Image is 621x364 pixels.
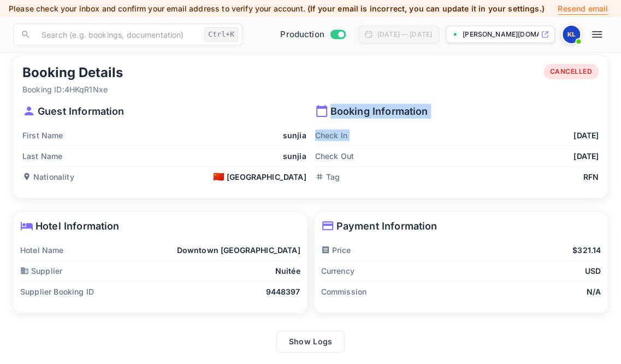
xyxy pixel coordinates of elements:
[276,28,350,41] div: Switch to Sandbox mode
[315,171,340,183] p: Tag
[22,84,123,95] p: Booking ID: 4HKqR1Nxe
[587,286,601,297] p: N/A
[276,331,345,353] button: Show Logs
[321,265,354,277] p: Currency
[283,130,306,141] p: sunjia
[22,150,62,162] p: Last Name
[572,244,601,256] p: $321.14
[213,172,224,181] span: 🇨🇳
[275,265,300,277] p: Nuitée
[22,104,306,119] p: Guest Information
[204,27,238,42] div: Ctrl+K
[573,150,599,162] p: [DATE]
[463,30,539,39] p: [PERSON_NAME][DOMAIN_NAME]
[315,104,599,119] p: Booking Information
[213,171,306,183] div: [GEOGRAPHIC_DATA]
[22,64,123,81] h5: Booking Details
[377,30,432,39] div: [DATE] — [DATE]
[280,28,324,41] span: Production
[35,24,200,45] input: Search (e.g. bookings, documentation)
[22,171,74,183] p: Nationality
[20,286,94,297] p: Supplier Booking ID
[22,130,63,141] p: First Name
[583,171,599,183] p: RFN
[265,286,300,297] p: 9448397
[563,26,580,43] img: ken liu
[321,244,351,256] p: Price
[20,219,300,233] p: Hotel Information
[9,4,305,13] span: Please check your inbox and confirm your email address to verify your account.
[321,219,601,233] p: Payment Information
[315,130,347,141] p: Check In
[573,130,599,141] p: [DATE]
[177,244,300,256] p: Downtown [GEOGRAPHIC_DATA]
[558,3,608,15] p: Resend email
[543,67,599,77] span: CANCELLED
[321,286,367,297] p: Commission
[585,265,601,277] p: USD
[283,150,306,162] p: sunjia
[20,244,64,256] p: Hotel Name
[20,265,62,277] p: Supplier
[315,150,354,162] p: Check Out
[307,4,545,13] span: (If your email is incorrect, you can update it in your settings.)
